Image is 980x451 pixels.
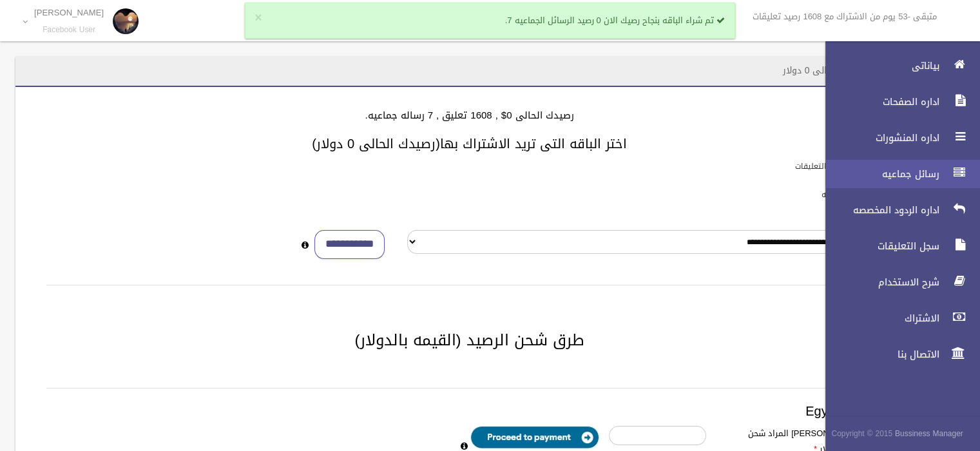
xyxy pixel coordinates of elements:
[814,52,980,80] a: بياناتى
[814,160,980,188] a: رسائل جماعيه
[895,427,963,441] strong: Bussiness Manager
[814,240,943,253] span: سجل التعليقات
[814,196,980,224] a: اداره الردود المخصصه
[814,88,980,116] a: اداره الصفحات
[767,58,923,83] header: الاشتراك - رصيدك الحالى 0 دولار
[814,268,980,296] a: شرح الاستخدام
[245,3,735,39] div: تم شراء الباقه بنجاح رصيك الان 0 رصيد الرسائل الجماعيه 7.
[31,110,908,121] h4: رصيدك الحالى 0$ , 1608 تعليق , 7 رساله جماعيه.
[814,340,980,369] a: الاتصال بنا
[814,276,943,289] span: شرح الاستخدام
[34,8,104,17] p: [PERSON_NAME]
[814,95,943,108] span: اداره الصفحات
[31,137,908,151] h3: اختر الباقه التى تريد الاشتراك بها(رصيدك الحالى 0 دولار)
[814,204,943,216] span: اداره الردود المخصصه
[814,124,980,152] a: اداره المنشورات
[814,348,943,361] span: الاتصال بنا
[31,332,908,349] h2: طرق شحن الرصيد (القيمه بالدولار)
[814,232,980,260] a: سجل التعليقات
[814,168,943,180] span: رسائل جماعيه
[46,404,892,418] h3: Egypt payment
[795,159,897,173] label: باقات الرد الالى على التعليقات
[814,304,980,332] a: الاشتراك
[814,131,943,144] span: اداره المنشورات
[831,427,892,441] span: Copyright © 2015
[821,187,897,202] label: باقات الرسائل الجماعيه
[814,59,943,72] span: بياناتى
[34,25,104,35] small: Facebook User
[814,312,943,325] span: الاشتراك
[255,12,262,24] button: ×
